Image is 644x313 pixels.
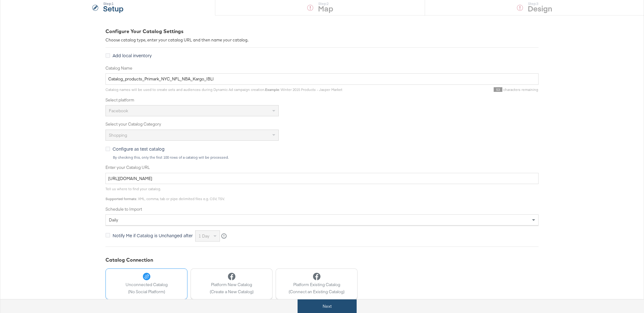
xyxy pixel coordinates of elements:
span: Unconnected Catalog [126,282,168,288]
label: Enter your Catalog URL [105,165,539,170]
span: Platform Existing Catalog [289,282,345,288]
strong: Supported formats [105,196,136,201]
span: 1 day [199,233,209,239]
label: Select platform [105,97,539,103]
label: Catalog Name [105,65,539,71]
span: (Create a New Catalog) [210,289,254,295]
div: Choose catalog type, enter your catalog URL and then name your catalog. [105,37,539,43]
span: Configure as test catalog [113,146,165,152]
button: Platform New Catalog(Create a New Catalog) [191,268,273,299]
span: Notify Me if Catalog is Unchanged after [113,232,193,238]
strong: Setup [103,3,123,13]
span: Add local inventory [113,52,152,58]
strong: Example [265,87,279,92]
div: characters remaining [342,87,539,92]
span: Tell us where to find your catalog. : XML, comma, tab or pipe delimited files e.g. CSV, TSV. [105,187,225,201]
button: Platform Existing Catalog(Connect an Existing Catalog) [276,268,358,299]
span: Shopping [109,132,127,138]
span: Platform New Catalog [210,282,254,288]
span: Catalog names will be used to create sets and audiences during Dynamic Ad campaign creation. : Wi... [105,87,342,92]
input: Name your catalog e.g. My Dynamic Product Catalog [105,73,539,85]
div: Step: 1 [103,2,123,6]
div: Configure Your Catalog Settings [105,28,539,35]
span: daily [109,217,118,223]
span: 53 [494,87,502,92]
input: Enter Catalog URL, e.g. http://www.example.com/products.xml [105,173,539,184]
label: Select your Catalog Category [105,121,539,127]
span: Facebook [109,108,128,114]
div: By checking this, only the first 100 rows of a catalog will be processed. [113,155,539,160]
button: Unconnected Catalog(No Social Platform) [105,268,187,299]
label: Schedule to Import [105,206,539,212]
span: (No Social Platform) [126,289,168,295]
div: Catalog Connection [105,256,539,264]
span: (Connect an Existing Catalog) [289,289,345,295]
